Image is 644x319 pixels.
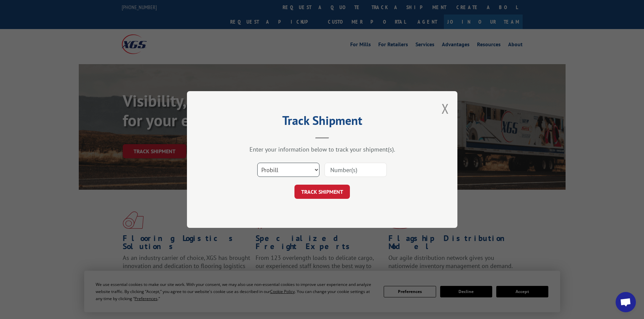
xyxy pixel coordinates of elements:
[616,292,636,312] div: Open chat
[442,100,449,117] button: Close modal
[294,185,350,199] button: TRACK SHIPMENT
[221,145,424,153] div: Enter your information below to track your shipment(s).
[221,116,424,129] h2: Track Shipment
[325,163,387,177] input: Number(s)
